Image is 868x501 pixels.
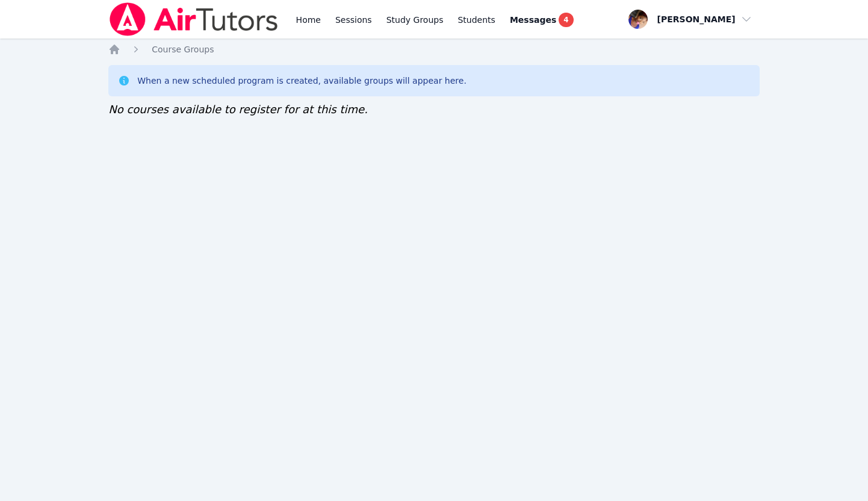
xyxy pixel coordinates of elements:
img: Air Tutors [108,2,279,36]
span: Course Groups [152,45,214,54]
span: Messages [510,14,556,26]
span: No courses available to register for at this time. [108,103,368,116]
a: Course Groups [152,43,214,55]
div: When a new scheduled program is created, available groups will appear here. [137,75,467,87]
span: 4 [559,13,573,27]
nav: Breadcrumb [108,43,760,55]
